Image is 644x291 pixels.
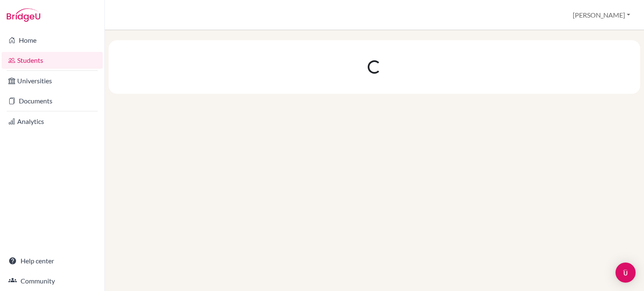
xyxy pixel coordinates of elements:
[2,252,103,269] a: Help center
[2,273,103,289] a: Community
[2,32,103,49] a: Home
[2,52,103,69] a: Students
[2,72,103,89] a: Universities
[615,263,636,283] div: Open Intercom Messenger
[2,113,103,130] a: Analytics
[569,7,634,23] button: [PERSON_NAME]
[2,93,103,109] a: Documents
[7,8,40,22] img: Bridge-U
